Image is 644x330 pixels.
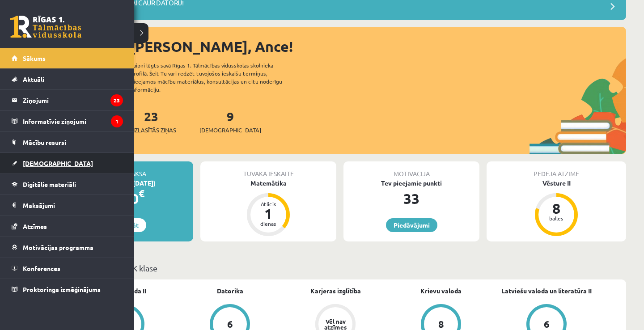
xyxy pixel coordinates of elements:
div: Tuvākā ieskaite [200,161,336,178]
span: Mācību resursi [23,138,66,146]
legend: Maksājumi [23,195,123,216]
a: 9[DEMOGRAPHIC_DATA] [199,108,261,135]
a: Konferences [12,258,123,279]
i: 23 [110,94,123,106]
div: [PERSON_NAME], Ance! [130,36,626,57]
div: Vēsture II [487,178,626,188]
a: Karjeras izglītība [310,286,361,296]
span: Motivācijas programma [23,243,93,251]
span: € [139,187,144,200]
span: Digitālie materiāli [23,180,76,188]
a: Maksājumi [12,195,123,216]
span: Atzīmes [23,222,47,230]
a: Sākums [12,48,123,68]
a: 23Neizlasītās ziņas [126,108,176,135]
a: Krievu valoda [420,286,462,296]
span: Sākums [23,54,46,62]
legend: Informatīvie ziņojumi [23,111,123,131]
a: Atzīmes [12,216,123,237]
a: Informatīvie ziņojumi1 [12,111,123,131]
div: Motivācija [343,161,479,178]
a: Motivācijas programma [12,237,123,258]
span: Proktoringa izmēģinājums [23,285,101,293]
div: balles [543,216,570,221]
div: 6 [544,319,550,329]
span: Neizlasītās ziņas [126,126,176,135]
a: Rīgas 1. Tālmācības vidusskola [10,16,81,38]
div: Matemātika [200,178,336,188]
a: Vēsture II 8 balles [487,178,626,237]
a: Proktoringa izmēģinājums [12,279,123,300]
span: [DEMOGRAPHIC_DATA] [199,126,261,135]
a: Ziņojumi23 [12,90,123,110]
div: Vēl nav atzīmes [323,318,348,330]
div: Laipni lūgts savā Rīgas 1. Tālmācības vidusskolas skolnieka profilā. Šeit Tu vari redzēt tuvojošo... [131,61,298,93]
div: 1 [255,207,282,221]
a: Datorika [217,286,243,296]
span: Konferences [23,264,60,272]
a: Latviešu valoda un literatūra II [501,286,592,296]
a: Aktuāli [12,69,123,89]
a: Digitālie materiāli [12,174,123,195]
div: 8 [438,319,444,329]
div: Tev pieejamie punkti [343,178,479,188]
legend: Ziņojumi [23,90,123,110]
div: 33 [343,188,479,209]
a: [DEMOGRAPHIC_DATA] [12,153,123,173]
div: 8 [543,201,570,216]
div: Pēdējā atzīme [487,161,626,178]
div: dienas [255,221,282,226]
span: Aktuāli [23,75,44,83]
a: Mācību resursi [12,132,123,152]
p: Mācību plāns 12.b1 JK klase [57,262,623,274]
a: Piedāvājumi [386,218,437,232]
div: Atlicis [255,201,282,207]
i: 1 [111,115,123,127]
div: 6 [227,319,233,329]
span: [DEMOGRAPHIC_DATA] [23,159,93,167]
a: Matemātika Atlicis 1 dienas [200,178,336,237]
